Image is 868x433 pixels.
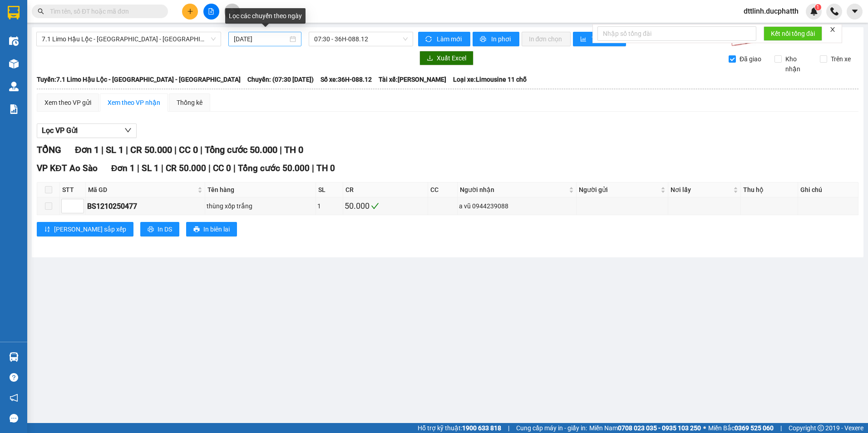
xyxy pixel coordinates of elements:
[818,425,824,431] span: copyright
[75,144,99,155] span: Đơn 1
[111,163,135,173] span: Đơn 1
[10,373,18,382] span: question-circle
[126,144,128,155] span: |
[130,144,172,155] span: CR 50.000
[88,185,196,195] span: Mã GD
[580,36,588,43] span: bar-chart
[764,26,822,41] button: Kết nối tổng đài
[9,352,19,362] img: warehouse-icon
[425,36,433,43] span: sync
[182,4,198,20] button: plus
[60,182,86,197] th: STT
[137,163,139,173] span: |
[437,34,463,44] span: Làm mới
[205,144,277,155] span: Tổng cước 50.000
[671,185,731,195] span: Nơi lấy
[37,123,137,138] button: Lọc VP Gửi
[37,163,98,173] span: VP KĐT Ao Sào
[10,414,18,423] span: message
[480,36,488,43] span: printer
[798,182,858,197] th: Ghi chú
[618,424,701,432] strong: 0708 023 035 - 0935 103 250
[140,222,179,236] button: printerIn DS
[247,74,314,84] span: Chuyến: (07:30 [DATE])
[780,423,782,433] span: |
[54,224,126,234] span: [PERSON_NAME] sắp xếp
[771,29,815,39] span: Kết nối tổng đài
[38,8,44,15] span: search
[345,200,426,212] div: 50.000
[44,98,91,108] div: Xem theo VP gửi
[233,163,236,173] span: |
[213,163,231,173] span: CC 0
[827,54,854,64] span: Trên xe
[207,201,314,211] div: thùng xốp trắng
[200,144,202,155] span: |
[847,4,863,20] button: caret-down
[205,182,316,197] th: Tên hàng
[343,182,428,197] th: CR
[203,4,219,20] button: file-add
[735,424,774,432] strong: 0369 525 060
[316,163,335,173] span: TH 0
[573,32,626,46] button: bar-chartThống kê
[280,144,282,155] span: |
[193,226,200,233] span: printer
[462,424,501,432] strong: 1900 633 818
[428,182,458,197] th: CC
[317,201,342,211] div: 1
[741,182,798,197] th: Thu hộ
[437,53,466,63] span: Xuất Excel
[86,197,205,215] td: BS1210250477
[108,98,160,108] div: Xem theo VP nhận
[148,226,154,233] span: printer
[829,26,836,33] span: close
[87,201,203,212] div: BS1210250477
[174,144,177,155] span: |
[371,202,379,210] span: check
[579,185,659,195] span: Người gửi
[516,423,587,433] span: Cung cấp máy in - giấy in:
[9,82,19,91] img: warehouse-icon
[314,32,408,46] span: 07:30 - 36H-088.12
[106,144,123,155] span: SL 1
[589,423,701,433] span: Miền Nam
[284,144,303,155] span: TH 0
[708,423,774,433] span: Miền Bắc
[427,55,433,62] span: download
[418,423,501,433] span: Hỗ trợ kỹ thuật:
[234,34,287,44] input: 12/10/2025
[810,7,818,15] img: icon-new-feature
[830,7,838,15] img: phone-icon
[508,423,509,433] span: |
[50,6,157,16] input: Tìm tên, số ĐT hoặc mã đơn
[379,74,446,84] span: Tài xế: [PERSON_NAME]
[124,127,132,134] span: down
[186,222,237,236] button: printerIn biên lai
[312,163,314,173] span: |
[158,224,172,234] span: In DS
[10,394,18,402] span: notification
[208,8,214,15] span: file-add
[42,32,216,46] span: 7.1 Limo Hậu Lộc - Bỉm Sơn - Hà Nội
[187,8,193,15] span: plus
[208,163,211,173] span: |
[736,5,806,17] span: dttlinh.ducphatth
[9,104,19,114] img: solution-icon
[459,201,574,211] div: a vũ 0944239088
[37,222,133,236] button: sort-ascending[PERSON_NAME] sắp xếp
[9,59,19,69] img: warehouse-icon
[736,54,765,64] span: Đã giao
[224,4,240,20] button: aim
[177,98,202,108] div: Thống kê
[418,32,470,46] button: syncLàm mới
[44,226,50,233] span: sort-ascending
[815,4,821,10] sup: 1
[203,224,230,234] span: In biên lai
[9,36,19,46] img: warehouse-icon
[8,6,20,20] img: logo-vxr
[473,32,519,46] button: printerIn phơi
[179,144,198,155] span: CC 0
[851,7,859,15] span: caret-down
[597,26,756,41] input: Nhập số tổng đài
